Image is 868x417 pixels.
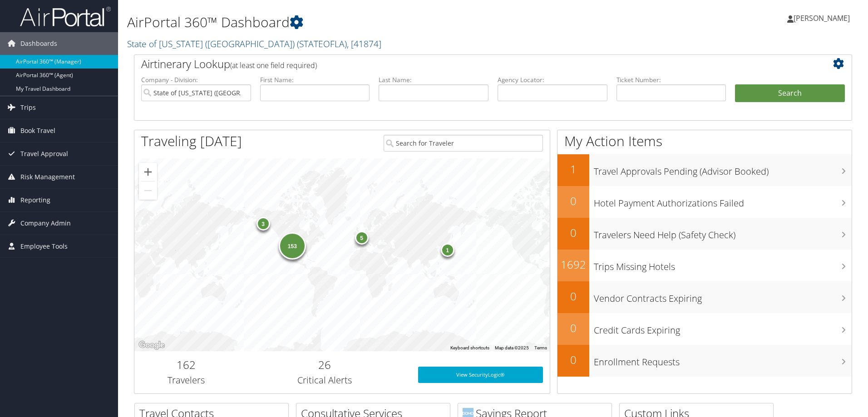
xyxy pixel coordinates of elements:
[137,339,167,351] img: Google
[20,166,75,188] span: Risk Management
[557,345,852,377] a: 0Enrollment Requests
[557,186,852,218] a: 0Hotel Payment Authorizations Failed
[141,75,251,84] label: Company - Division:
[594,224,852,241] h3: Travelers Need Help (Safety Check)
[594,288,852,305] h3: Vendor Contracts Expiring
[139,182,157,200] button: Zoom out
[557,218,852,250] a: 0Travelers Need Help (Safety Check)
[20,189,50,211] span: Reporting
[20,235,68,258] span: Employee Tools
[279,232,306,260] div: 153
[20,96,36,119] span: Trips
[616,75,726,84] label: Ticket Number:
[557,225,589,240] h2: 0
[245,357,404,373] h2: 26
[127,13,615,32] h1: AirPortal 360™ Dashboard
[787,5,859,32] a: [PERSON_NAME]
[594,192,852,210] h3: Hotel Payment Authorizations Failed
[384,135,543,152] input: Search for Traveler
[557,289,589,304] h2: 0
[557,154,852,186] a: 1Travel Approvals Pending (Advisor Booked)
[256,217,270,231] div: 3
[735,84,845,103] button: Search
[557,320,589,336] h2: 0
[557,162,589,177] h2: 1
[557,257,589,272] h2: 1692
[498,75,607,84] label: Agency Locator:
[418,367,543,383] a: View SecurityLogic®
[20,32,57,55] span: Dashboards
[137,339,167,351] a: Open this area in Google Maps (opens a new window)
[794,13,850,23] span: [PERSON_NAME]
[297,38,347,50] span: ( STATEOFLA )
[557,250,852,281] a: 1692Trips Missing Hotels
[594,319,852,337] h3: Credit Cards Expiring
[557,313,852,345] a: 0Credit Cards Expiring
[534,345,547,350] a: Terms (opens in new tab)
[20,6,111,27] img: airportal-logo.png
[450,345,489,351] button: Keyboard shortcuts
[141,56,785,72] h2: Airtinerary Lookup
[230,60,317,70] span: (at least one field required)
[594,161,852,178] h3: Travel Approvals Pending (Advisor Booked)
[141,132,242,151] h1: Traveling [DATE]
[557,352,589,368] h2: 0
[141,357,232,373] h2: 162
[557,193,589,209] h2: 0
[260,75,370,84] label: First Name:
[594,256,852,273] h3: Trips Missing Hotels
[557,132,852,151] h1: My Action Items
[441,243,454,257] div: 1
[495,345,529,350] span: Map data ©2025
[355,231,369,244] div: 5
[139,163,157,181] button: Zoom in
[379,75,488,84] label: Last Name:
[127,38,381,50] a: State of [US_STATE] ([GEOGRAPHIC_DATA])
[557,281,852,313] a: 0Vendor Contracts Expiring
[594,351,852,368] h3: Enrollment Requests
[20,212,71,235] span: Company Admin
[141,374,232,387] h3: Travelers
[245,374,404,387] h3: Critical Alerts
[347,38,381,50] span: , [ 41874 ]
[20,142,68,165] span: Travel Approval
[20,119,55,142] span: Book Travel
